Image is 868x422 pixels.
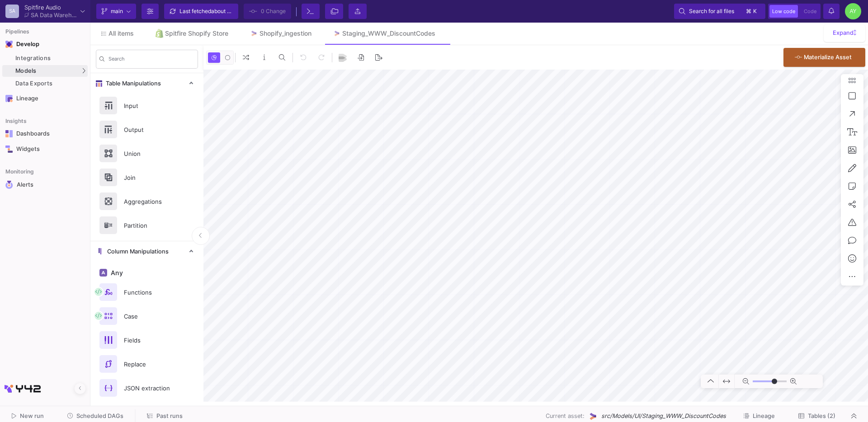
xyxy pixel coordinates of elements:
[804,8,816,14] span: Code
[118,219,181,232] div: Partition
[15,80,85,87] div: Data Exports
[90,94,203,117] button: Input
[76,413,123,419] span: Scheduled DAGs
[546,412,585,420] span: Current asset:
[90,117,203,141] button: Output
[746,6,751,17] span: ⌘
[16,130,75,137] div: Dashboards
[808,413,835,419] span: Tables (2)
[20,413,44,419] span: New run
[164,4,238,19] button: Last fetchedabout 2 hours ago
[108,30,134,37] span: All items
[769,5,798,18] button: Low code
[31,12,77,18] div: SA Data Warehouse
[90,165,203,189] button: Join
[2,127,88,141] a: Navigation iconDashboards
[118,333,181,347] div: Fields
[588,412,598,421] img: UI Model
[109,269,123,277] span: Any
[689,5,734,18] span: Search for all files
[753,413,775,419] span: Lineage
[743,6,760,17] button: ⌘k
[15,67,37,75] span: Models
[90,304,203,328] button: Case
[5,41,13,48] img: Navigation icon
[783,48,865,67] button: Materialize Asset
[118,357,181,371] div: Replace
[5,181,13,189] img: Navigation icon
[2,91,88,106] a: Navigation iconLineage
[118,286,181,299] div: Functions
[156,29,163,38] img: Tab icon
[90,213,203,237] button: Partition
[118,123,181,136] div: Output
[96,4,136,19] button: main
[90,189,203,213] button: Aggregations
[90,328,203,352] button: Fields
[118,171,181,184] div: Join
[90,94,203,241] div: Table Manipulations
[16,145,75,153] div: Widgets
[601,412,726,420] span: src/Models/UI/Staging_WWW_DiscountCodes
[842,3,861,19] button: AY
[104,248,169,255] span: Column Manipulations
[211,8,256,14] span: about 2 hours ago
[342,30,435,37] div: Staging_WWW_DiscountCodes
[2,78,88,89] a: Data Exports
[5,130,13,137] img: Navigation icon
[2,52,88,64] a: Integrations
[2,177,88,192] a: Navigation iconAlerts
[333,30,341,38] img: Tab icon
[24,5,77,10] div: Spitfire Audio
[16,95,75,102] div: Lineage
[5,5,19,18] div: SA
[118,381,181,395] div: JSON extraction
[15,55,85,62] div: Integrations
[156,413,183,419] span: Past runs
[111,5,123,18] span: main
[118,195,181,208] div: Aggregations
[845,3,861,19] div: AY
[250,30,258,38] img: Tab icon
[90,280,203,304] button: Functions
[16,41,30,48] div: Develop
[772,8,795,14] span: Low code
[165,30,228,37] div: Spitfire Shopify Store
[674,4,765,19] button: Search for all files⌘k
[5,95,13,102] img: Navigation icon
[102,80,161,87] span: Table Manipulations
[804,54,852,61] span: Materialize Asset
[90,141,203,165] button: Union
[17,181,75,189] div: Alerts
[90,241,203,262] mat-expansion-panel-header: Column Manipulations
[2,142,88,156] a: Navigation iconWidgets
[118,147,181,160] div: Union
[259,30,311,37] div: Shopify_ingestion
[90,73,203,94] mat-expansion-panel-header: Table Manipulations
[118,309,181,323] div: Case
[90,352,203,376] button: Replace
[108,57,194,64] input: Search
[179,5,234,18] div: Last fetched
[90,376,203,400] button: JSON extraction
[753,6,757,17] span: k
[801,5,819,18] button: Code
[2,37,88,52] mat-expansion-panel-header: Navigation iconDevelop
[5,145,13,153] img: Navigation icon
[118,99,181,113] div: Input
